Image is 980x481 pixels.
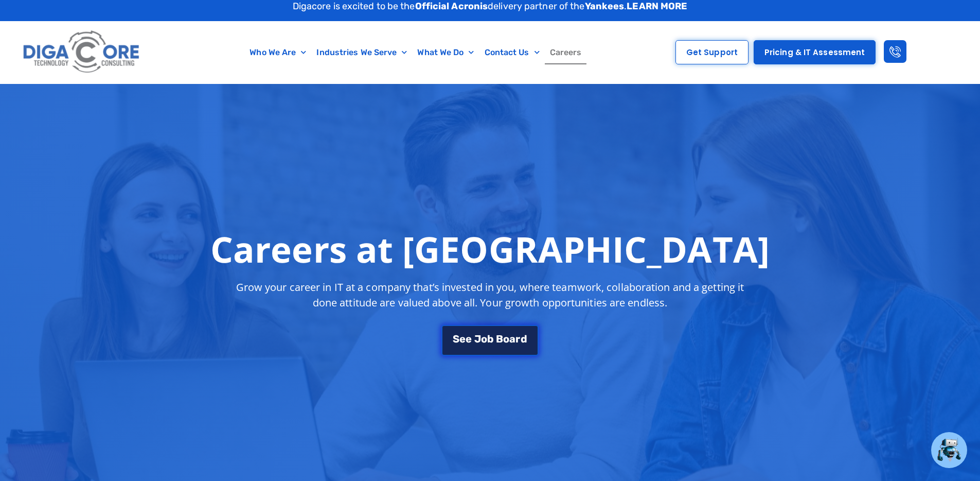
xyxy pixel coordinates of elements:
[479,41,545,64] a: Contact Us
[585,1,625,12] strong: Yankees
[487,334,494,344] span: b
[415,1,488,12] strong: Official Acronis
[459,334,466,344] span: e
[20,26,144,78] img: Digacore logo 1
[311,41,412,64] a: Industries We Serve
[244,41,311,64] a: Who We Are
[764,48,865,56] span: Pricing & IT Assessment
[515,334,520,344] span: r
[496,334,503,344] span: B
[545,41,587,64] a: Careers
[412,41,479,64] a: What We Do
[503,334,509,344] span: o
[453,334,459,344] span: S
[481,334,487,344] span: o
[675,40,749,64] a: Get Support
[210,228,770,269] h1: Careers at [GEOGRAPHIC_DATA]
[193,41,639,64] nav: Menu
[754,40,876,64] a: Pricing & IT Assessment
[466,334,472,344] span: e
[509,334,515,344] span: a
[441,325,538,356] a: See Job Board
[686,48,738,56] span: Get Support
[474,334,481,344] span: J
[521,334,527,344] span: d
[227,280,754,311] p: Grow your career in IT at a company that’s invested in you, where teamwork, collaboration and a g...
[627,1,687,12] a: LEARN MORE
